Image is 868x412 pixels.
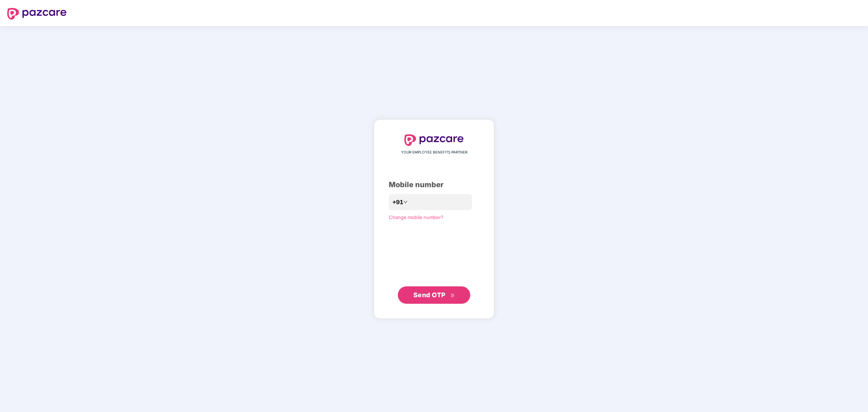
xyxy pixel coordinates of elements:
span: down [403,200,408,204]
span: +91 [392,198,403,207]
span: double-right [450,293,455,298]
div: Mobile number [389,179,479,190]
a: Change mobile number? [389,214,443,220]
img: logo [404,134,464,146]
span: Send OTP [413,291,446,299]
button: Send OTPdouble-right [398,286,470,304]
span: YOUR EMPLOYEE BENEFITS PARTNER [401,150,467,155]
img: logo [7,8,67,20]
